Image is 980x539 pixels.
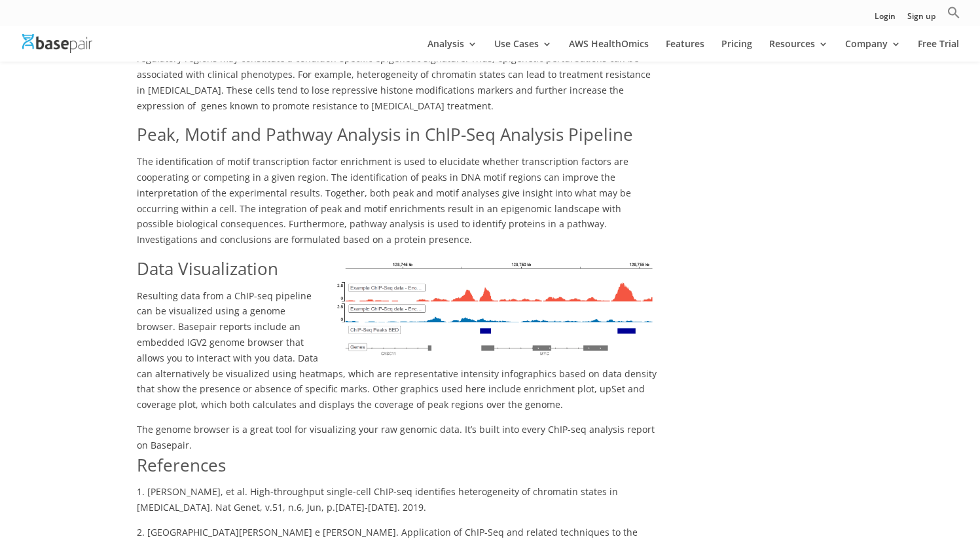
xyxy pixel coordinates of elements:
[331,257,657,360] img: ChIP-Seq analysis report genome browser
[918,39,959,62] a: Free Trial
[137,257,278,280] span: Data Visualization
[915,474,964,523] iframe: Drift Widget Chat Controller
[569,39,649,62] a: AWS HealthOmics
[427,39,477,62] a: Analysis
[137,289,657,411] span: Resulting data from a ChIP-seq pipeline can be visualized using a genome browser. Basepair report...
[875,12,896,26] a: Login
[721,39,752,62] a: Pricing
[137,155,631,246] span: The identification of motif transcription factor enrichment is used to elucidate whether transcri...
[947,6,960,19] svg: Search
[137,22,651,112] span: A ChIP-seq pipeline can provide not only information about the chromatin state but also transcrip...
[137,484,657,525] p: 1. [PERSON_NAME], et al. High-throughput single-cell ChIP-seq identifies heterogeneity of chromat...
[666,39,704,62] a: Features
[845,39,901,62] a: Company
[947,6,960,26] a: Search Icon Link
[769,39,828,62] a: Resources
[137,453,657,485] h2: References
[907,12,935,26] a: Sign up
[137,122,633,146] span: Peak, Motif and Pathway Analysis in ChIP-Seq Analysis Pipeline
[22,34,92,53] img: Basepair
[494,39,552,62] a: Use Cases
